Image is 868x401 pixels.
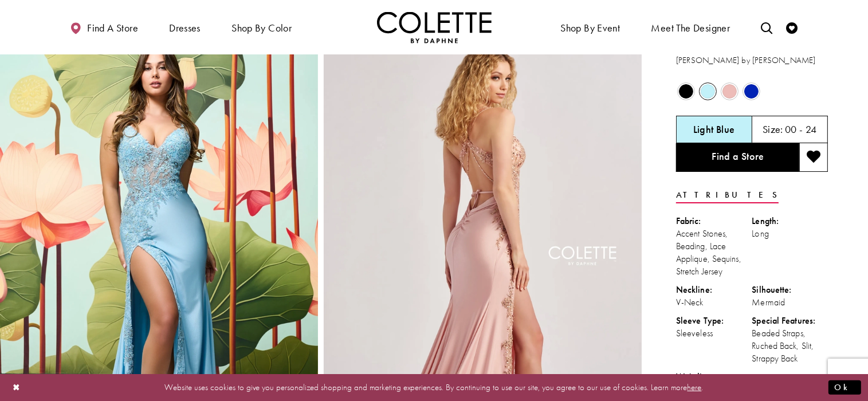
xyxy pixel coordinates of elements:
div: Waistline: [676,371,752,383]
span: Shop by color [231,22,292,34]
a: Visit Home Page [377,11,492,43]
div: Length: [752,215,828,227]
div: Royal Blue [741,81,761,101]
h5: Chosen color [693,124,735,135]
img: Colette by Daphne [377,11,492,43]
div: Silhouette: [752,284,828,296]
div: V-Neck [676,296,752,309]
span: Shop By Event [560,22,620,34]
button: Add to wishlist [799,143,828,172]
span: Shop By Event [557,11,623,43]
button: Submit Dialog [828,380,861,395]
a: Toggle search [758,11,775,43]
div: Accent Stones, Beading, Lace Applique, Sequins, Stretch Jersey [676,227,752,278]
h5: 00 - 24 [785,124,817,135]
div: Rose Gold [720,81,740,101]
div: Mermaid [752,296,828,309]
div: Light Blue [698,81,718,101]
div: Long [752,227,828,240]
span: Dresses [169,22,201,34]
p: Website uses cookies to give you personalized shopping and marketing experiences. By continuing t... [83,380,785,395]
div: Product color controls state depends on size chosen [676,80,828,102]
div: Neckline: [676,284,752,296]
div: Sleeveless [676,327,752,340]
button: Close Dialog [7,378,26,398]
a: Find a Store [676,143,799,172]
a: Check Wishlist [783,11,800,43]
div: Black [676,81,696,101]
a: Find a store [68,11,141,43]
span: Shop by color [229,11,294,43]
a: here [688,382,702,393]
a: Meet the designer [649,11,733,43]
a: Attributes [676,187,779,203]
div: Fabric: [676,215,752,227]
div: Special Features: [752,314,828,327]
div: Sleeve Type: [676,314,752,327]
span: Find a store [87,22,138,34]
span: Dresses [166,11,203,43]
span: Meet the designer [651,22,730,34]
div: Beaded Straps, Ruched Back, Slit, Strappy Back [752,327,828,365]
span: Size: [763,123,783,136]
h3: [PERSON_NAME] by [PERSON_NAME] [676,54,828,67]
